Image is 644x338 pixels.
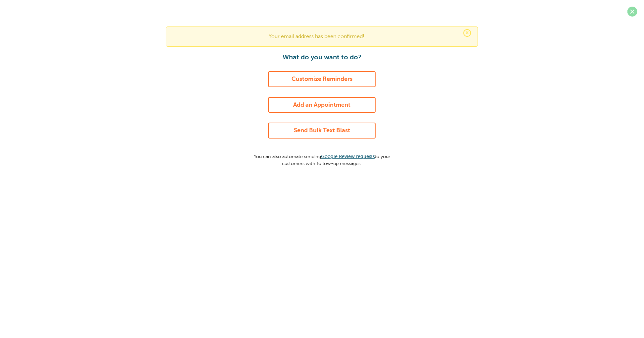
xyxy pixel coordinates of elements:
[463,29,471,37] span: ×
[247,53,397,61] h1: What do you want to do?
[247,148,397,167] p: You can also automate sending to your customers with follow-up messages.
[268,71,376,87] a: Customize Reminders
[173,33,471,40] p: Your email address has been confirmed!
[268,123,376,139] a: Send Bulk Text Blast
[321,154,375,159] a: Google Review requests
[268,97,376,113] a: Add an Appointment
